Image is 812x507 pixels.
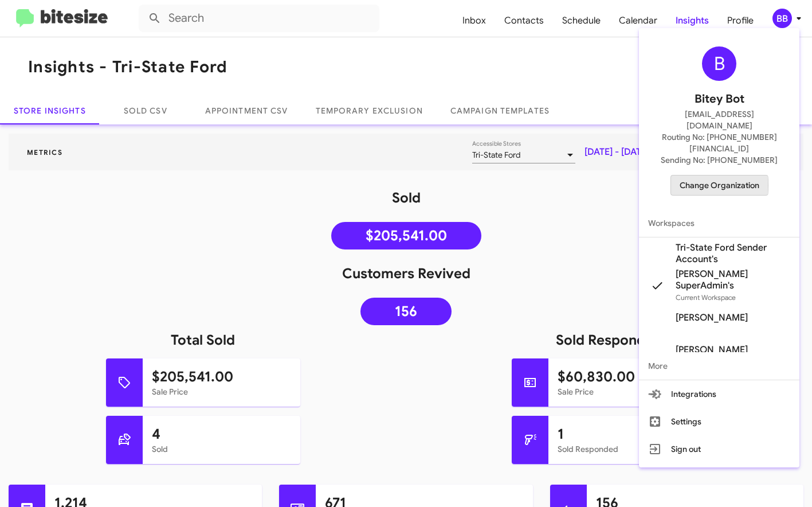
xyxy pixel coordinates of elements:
span: Current Workspace [676,293,736,302]
span: Routing No: [PHONE_NUMBER][FINANCIAL_ID] [653,131,786,154]
span: More [639,352,799,380]
button: Settings [639,408,799,435]
button: Change Organization [670,175,768,196]
span: [PERSON_NAME] SuperAdmin's [676,268,790,291]
span: Tri-State Ford Sender Account's [676,242,790,265]
span: Change Organization [680,175,759,195]
div: B [702,46,736,81]
span: [PERSON_NAME] [676,312,748,323]
button: Integrations [639,380,799,408]
span: Workspaces [639,209,799,237]
span: [EMAIL_ADDRESS][DOMAIN_NAME] [653,108,786,131]
span: Bitey Bot [695,90,744,108]
button: Sign out [639,435,799,463]
span: Sending No: [PHONE_NUMBER] [661,154,778,166]
span: [PERSON_NAME] [676,344,748,356]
